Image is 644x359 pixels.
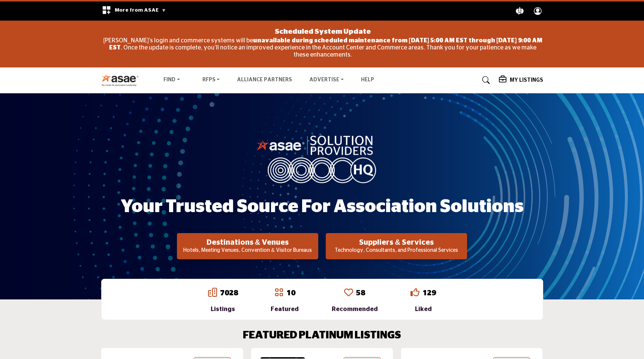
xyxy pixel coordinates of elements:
[115,7,166,13] span: More from ASAE
[304,75,349,85] a: Advertise
[256,134,388,183] img: image
[103,37,542,59] p: [PERSON_NAME]'s login and commerce systems will be . Once the update is complete, you'll notice a...
[510,77,543,84] h5: My Listings
[237,77,292,82] a: Alliance Partners
[271,305,299,314] div: Featured
[410,288,419,297] i: Go to Liked
[220,289,238,297] a: 7028
[177,233,318,259] button: Destinations & Venues Hotels, Meeting Venues, Convention & Visitor Bureaus
[158,75,185,85] a: Find
[361,77,374,82] a: Help
[179,247,316,254] p: Hotels, Meeting Venues, Convention & Visitor Bureaus
[243,329,401,342] h2: FEATURED PLATINUM LISTINGS
[103,24,542,37] div: Scheduled System Update
[101,74,143,86] img: Site Logo
[410,305,436,314] div: Liked
[328,238,465,247] h2: Suppliers & Services
[97,1,171,21] div: More from ASAE
[422,289,436,297] a: 129
[274,288,283,298] a: Go to Featured
[109,37,542,51] strong: unavailable during scheduled maintenance from [DATE] 5:00 AM EST through [DATE] 9:00 AM EST
[332,305,378,314] div: Recommended
[344,288,353,298] a: Go to Recommended
[179,238,316,247] h2: Destinations & Venues
[356,289,365,297] a: 58
[499,76,543,85] div: My Listings
[475,74,495,86] a: Search
[328,247,465,254] p: Technology, Consultants, and Professional Services
[326,233,467,259] button: Suppliers & Services Technology, Consultants, and Professional Services
[197,75,225,85] a: RFPs
[208,305,238,314] div: Listings
[286,289,295,297] a: 10
[121,195,524,218] h1: Your Trusted Source for Association Solutions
